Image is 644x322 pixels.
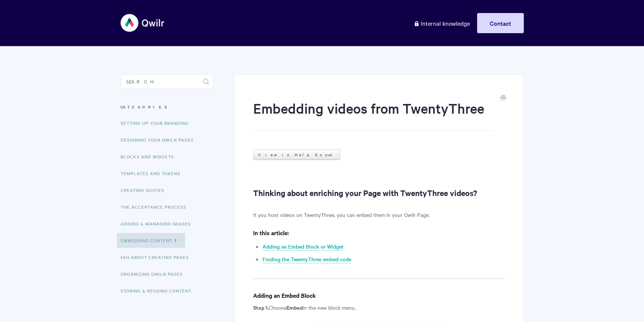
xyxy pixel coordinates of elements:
h4: Adding an Embed Block [253,291,504,300]
h2: Thinking about enriching your Page with TwentyThree videos? [253,187,504,199]
a: Print this Article [500,94,506,102]
a: Internal knowledge [408,13,476,33]
input: Search [121,74,214,89]
a: Finding the TwentyThree embed code [262,255,351,263]
a: Setting up your Branding [121,116,194,130]
h4: In this article: [253,228,504,237]
a: Templates and Tokens [121,166,186,181]
a: Adding & Managing Images [121,216,196,231]
a: Organizing Qwilr Pages [121,266,189,281]
img: Qwilr Help Center [121,9,165,37]
a: Embedding Content [117,233,185,248]
a: The Acceptance Process [121,199,192,214]
a: Creating Quotes [121,183,170,198]
a: Designing Your Qwilr Pages [121,132,199,147]
a: Contact [477,13,524,33]
p: Choose in the new block menu. [253,303,504,312]
strong: Embed [286,303,303,311]
a: Blocks and Widgets [121,149,180,164]
a: Storing & Reusing Content [121,283,197,298]
a: View in Help Scout [253,149,340,160]
a: FAQ About Creating Pages [121,250,195,265]
a: Adding an Embed Block or Widget [262,243,343,251]
h1: Embedding videos from TwentyThree [253,99,493,131]
strong: Step 1. [253,303,269,311]
h3: Categories [121,100,214,114]
p: If you host videos on TwentyThree, you can embed them in your Qwilr Page. [253,210,504,219]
